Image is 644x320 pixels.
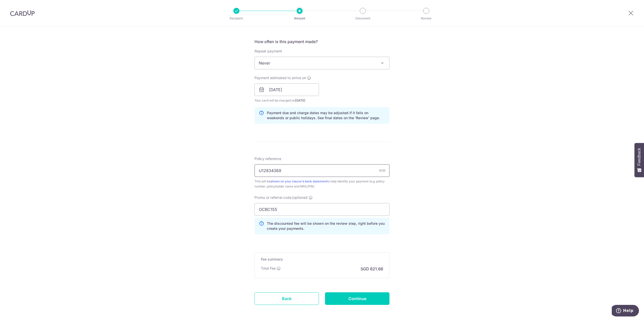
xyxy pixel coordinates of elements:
[267,110,385,120] p: Payment due and charge dates may be adjusted if it falls on weekends or public holidays. See fina...
[344,16,381,21] p: Document
[255,179,389,189] div: This will be to help identify your payment (e.g. policy number, policyholder name and NRIC/FIN).
[612,305,639,317] iframe: Opens a widget where you can find more information
[634,143,644,177] button: Feedback - Show survey
[255,83,319,96] input: DD / MM / YYYY
[295,99,305,102] span: [DATE]
[255,98,319,103] span: Your card will be charged on
[292,195,308,200] span: (optional)
[255,57,389,69] span: Never
[255,75,306,80] span: Payment estimated to arrive on
[255,57,389,69] span: Never
[255,292,319,305] a: Back
[255,156,281,161] label: Policy reference
[261,257,383,262] h5: Fee summary
[270,179,327,183] a: shown on your insurer’s bank statement
[255,195,292,200] span: Promo or referral code
[379,168,385,173] div: 9/35
[637,148,641,166] span: Feedback
[255,39,389,45] h5: How often is this payment made?
[325,292,389,305] input: Continue
[218,16,255,21] p: Recipient
[261,266,276,271] p: Total Fee
[361,266,383,272] p: SGD 621.66
[408,16,445,21] p: Review
[255,49,282,54] label: Repeat payment
[281,16,318,21] p: Amount
[267,221,385,231] p: The discounted fee will be shown on the review step, right before you create your payments.
[10,10,35,16] img: CardUp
